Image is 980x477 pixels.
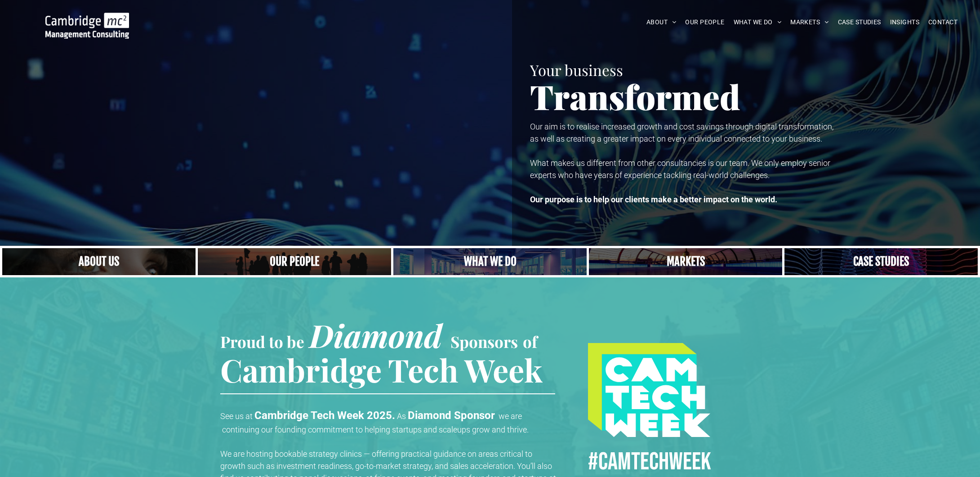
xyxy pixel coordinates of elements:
[220,411,253,421] span: See us at
[924,15,962,29] a: CONTACT
[499,411,522,421] span: we are
[833,15,886,29] a: CASE STUDIES
[588,343,710,437] img: #CAMTECHWEEK logo
[588,447,711,477] span: #CamTECHWEEK
[450,331,518,352] span: Sponsors
[222,425,529,434] span: continuing our founding commitment to helping startups and scaleups grow and thrive.
[408,409,495,422] strong: Diamond Sponsor
[729,15,786,29] a: WHAT WE DO
[397,411,406,421] span: As
[886,15,924,29] a: INSIGHTS
[220,331,304,352] span: Proud to be
[786,15,833,29] a: MARKETS
[642,15,681,29] a: ABOUT
[681,15,729,29] a: OUR PEOPLE
[530,195,777,204] strong: Our purpose is to help our clients make a better impact on the world.
[2,248,196,275] a: Close up of woman's face, centered on her eyes
[530,122,833,143] span: Our aim is to realise increased growth and cost savings through digital transformation, as well a...
[45,13,129,39] img: Go to Homepage
[393,248,587,275] a: A yoga teacher lifting his whole body off the ground in the peacock pose
[530,158,830,180] span: What makes us different from other consultancies is our team. We only employ senior experts who h...
[220,348,543,391] span: Cambridge Tech Week
[523,331,537,352] span: of
[198,248,391,275] a: A crowd in silhouette at sunset, on a rise or lookout point
[309,314,442,356] span: Diamond
[530,74,740,119] span: Transformed
[530,60,623,80] span: Your business
[254,409,395,422] strong: Cambridge Tech Week 2025.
